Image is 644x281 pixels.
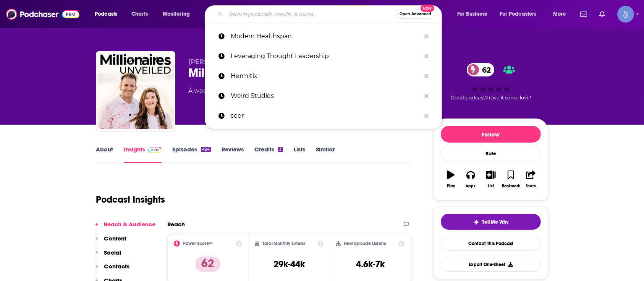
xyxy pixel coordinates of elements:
[96,146,113,163] a: About
[441,146,541,161] div: Rate
[466,184,476,188] div: Apps
[95,235,126,249] button: Content
[617,6,634,23] span: Logged in as Spiral5-G1
[188,86,342,96] div: A weekly podcast
[212,5,449,23] div: Search podcasts, credits, & more...
[254,146,283,163] a: Credits3
[222,146,244,163] a: Reviews
[89,8,127,20] button: open menu
[183,241,213,246] h2: Power Score™
[262,241,306,246] h2: Total Monthly Listens
[231,86,421,106] p: Weird Studies
[231,66,421,86] p: Hermitix
[488,184,494,188] div: List
[501,166,521,193] button: Bookmark
[157,8,200,20] button: open menu
[273,258,305,270] h3: 29k-44k
[205,106,442,126] a: seer
[95,249,121,263] button: Social
[316,146,335,163] a: Similar
[205,86,442,106] a: Weird Studies
[195,257,220,272] p: 62
[205,66,442,86] a: Hermitix
[231,26,421,46] p: Modern Healthspan
[294,146,305,163] a: Lists
[148,147,162,153] img: Podchaser Pro
[421,5,434,12] span: New
[131,9,148,19] span: Charts
[500,9,537,19] span: For Podcasters
[167,221,185,228] h2: Reach
[124,146,162,163] a: InsightsPodchaser Pro
[205,46,442,66] a: Leveraging Thought Leadership
[617,6,634,23] img: User Profile
[474,63,495,76] span: 62
[452,8,497,20] button: open menu
[205,26,442,46] a: Modern Healthspan
[396,10,435,19] button: Open AdvancedNew
[344,241,386,246] h2: New Episode Listens
[434,58,548,106] div: 62Good podcast? Give it some love!
[548,8,576,20] button: open menu
[441,257,541,272] button: Export One-Sheet
[172,146,211,163] a: Episodes424
[97,53,174,129] img: Millionaires Unveiled
[231,106,421,126] p: seer
[617,6,634,23] button: Show profile menu
[104,221,155,228] p: Reach & Audience
[502,184,520,188] div: Bookmark
[526,184,536,188] div: Share
[441,166,461,193] button: Play
[95,263,129,277] button: Contacts
[521,166,541,193] button: Share
[96,194,165,205] h1: Podcast Insights
[481,166,501,193] button: List
[231,46,421,66] p: Leveraging Thought Leadership
[441,126,541,143] button: Follow
[104,263,129,270] p: Contacts
[457,9,487,19] span: For Business
[104,249,121,256] p: Social
[596,8,608,21] a: Show notifications dropdown
[441,214,541,230] button: tell me why sparkleTell Me Why
[553,9,566,19] span: More
[278,147,283,152] div: 3
[95,221,155,235] button: Reach & Audience
[400,12,431,16] span: Open Advanced
[461,166,481,193] button: Apps
[577,8,590,21] a: Show notifications dropdown
[482,219,509,225] span: Tell Me Why
[226,8,396,20] input: Search podcasts, credits, & more...
[356,258,385,270] h3: 4.6k-7k
[95,9,117,19] span: Podcasts
[104,235,126,242] p: Content
[6,7,79,21] img: Podchaser - Follow, Share and Rate Podcasts
[441,236,541,251] a: Contact This Podcast
[163,9,190,19] span: Monitoring
[451,95,531,101] span: Good podcast? Give it some love!
[467,63,495,76] a: 62
[473,219,479,225] img: tell me why sparkle
[188,58,260,65] span: [PERSON_NAME], CPA
[201,147,211,152] div: 424
[495,8,548,20] button: open menu
[447,184,455,188] div: Play
[126,8,152,20] a: Charts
